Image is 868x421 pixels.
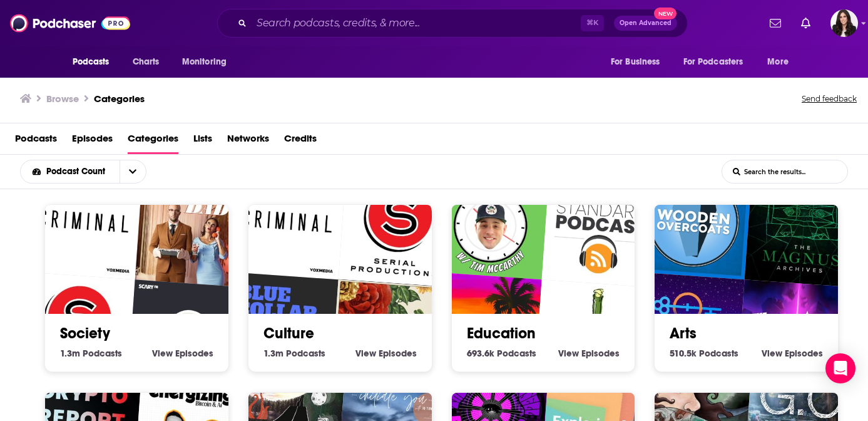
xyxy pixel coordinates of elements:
a: View Education Episodes [558,348,620,359]
button: open menu [21,167,120,176]
button: Show profile menu [830,9,858,37]
button: open menu [120,160,146,183]
div: Open Intercom Messenger [825,353,855,383]
span: More [767,53,789,71]
span: Episodes [175,348,213,359]
img: User Profile [830,9,858,37]
button: Open AdvancedNew [614,16,677,31]
span: View [558,348,579,359]
a: Charts [125,50,167,74]
img: Serial [339,170,456,288]
span: 1.3m [60,348,80,359]
a: Show notifications dropdown [765,13,786,34]
span: Logged in as RebeccaShapiro [830,9,858,37]
span: ⌘ K [581,15,604,31]
a: Podcasts [15,128,57,154]
span: Episodes [581,348,620,359]
a: Episodes [72,128,113,154]
span: Podcasts [286,348,325,359]
span: For Podcasters [683,53,743,71]
a: Credits [284,128,317,154]
img: The Bitcoin Standard Podcast [542,170,659,288]
span: Podcasts [699,348,738,359]
span: Episodes [379,348,417,359]
span: New [654,8,677,19]
img: 20TIMinutes: A Mental Health Podcast [432,163,549,280]
img: The Magnus Archives [745,170,862,288]
a: Education [467,324,536,343]
div: Search podcasts, credits, & more... [217,9,688,38]
span: View [762,348,782,359]
button: Send feedback [798,90,860,108]
span: Monitoring [182,53,227,71]
a: Culture [263,324,314,343]
img: Criminal [26,163,143,280]
a: 1.3m Culture Podcasts [263,348,325,359]
img: Wooden Overcoats [635,163,752,280]
span: 510.5k [670,348,697,359]
span: For Business [611,53,660,71]
a: View Arts Episodes [762,348,823,359]
a: View Society Episodes [152,348,213,359]
button: open menu [675,50,762,74]
a: Networks [227,128,269,154]
a: 510.5k Arts Podcasts [670,348,738,359]
input: Search podcasts, credits, & more... [252,13,581,33]
span: Podcasts [497,348,536,359]
span: Episodes [785,348,823,359]
button: open menu [758,50,804,74]
span: 693.6k [467,348,494,359]
span: Charts [133,53,160,71]
a: Show notifications dropdown [796,13,815,34]
h2: Choose List sort [20,160,166,184]
a: View Culture Episodes [355,348,417,359]
button: open menu [64,50,126,74]
a: Arts [670,324,697,343]
a: Categories [128,128,178,154]
span: Podcast Count [46,167,110,176]
span: View [355,348,376,359]
button: open menu [173,50,243,74]
a: Society [60,324,110,343]
a: 693.6k Education Podcasts [467,348,536,359]
span: 1.3m [263,348,283,359]
a: Categories [94,93,145,105]
a: Lists [193,128,212,154]
span: Open Advanced [620,20,671,26]
span: View [152,348,173,359]
img: Podchaser - Follow, Share and Rate Podcasts [10,11,130,35]
h3: Browse [46,93,79,105]
button: open menu [602,50,676,74]
img: Your Mom & Dad [135,170,252,288]
span: Podcasts [73,53,110,71]
span: Podcasts [83,348,122,359]
a: 1.3m Society Podcasts [60,348,122,359]
img: Criminal [229,163,346,280]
